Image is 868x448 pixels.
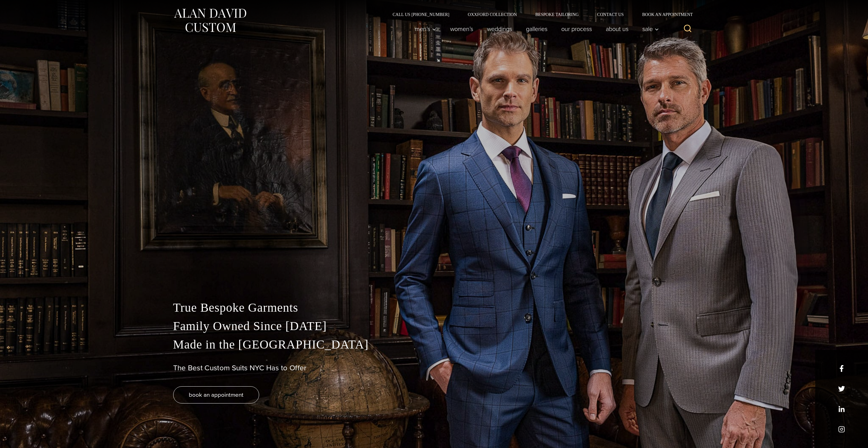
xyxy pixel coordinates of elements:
a: Contact Us [588,12,633,17]
p: True Bespoke Garments Family Owned Since [DATE] Made in the [GEOGRAPHIC_DATA] [173,298,695,354]
nav: Secondary Navigation [383,12,695,17]
img: Alan David Custom [173,7,247,34]
a: Galleries [519,23,554,35]
a: Book an Appointment [633,12,695,17]
a: instagram [838,426,845,433]
a: Bespoke Tailoring [526,12,588,17]
span: Men’s [415,26,436,32]
button: View Search Form [680,21,695,36]
a: Our Process [554,23,599,35]
h1: The Best Custom Suits NYC Has to Offer [173,364,695,372]
a: Women’s [443,23,480,35]
a: linkedin [838,406,845,412]
a: weddings [480,23,519,35]
span: book an appointment [189,390,243,399]
a: Call Us [PHONE_NUMBER] [383,12,459,17]
a: Oxxford Collection [458,12,526,17]
span: Sale [642,26,659,32]
a: x/twitter [838,385,845,392]
nav: Primary Navigation [408,23,662,35]
a: About Us [599,23,635,35]
a: book an appointment [173,386,259,403]
a: facebook [838,365,845,372]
